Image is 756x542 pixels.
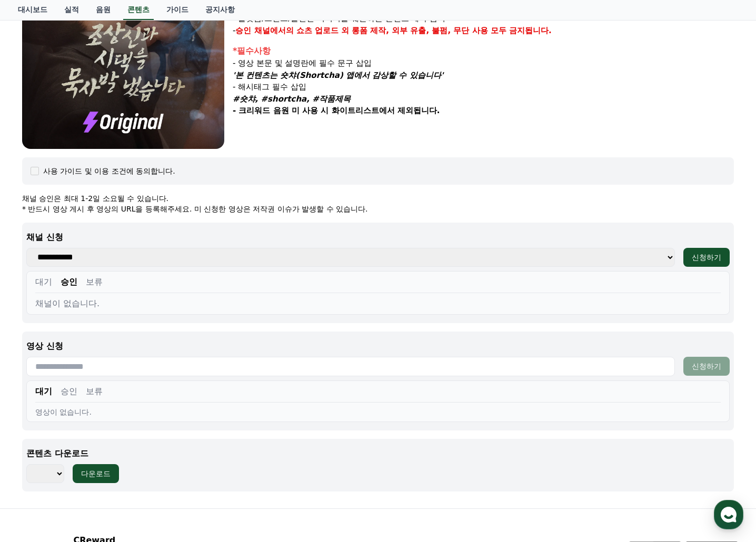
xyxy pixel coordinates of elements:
button: 보류 [86,276,103,288]
p: 채널 신청 [26,231,730,244]
strong: - 크리워드 음원 미 사용 시 화이트리스트에서 제외됩니다. [233,106,440,115]
button: 다운로드 [73,464,119,483]
button: 대기 [35,385,52,398]
strong: 승인 채널에서의 쇼츠 업로드 외 [235,26,349,35]
div: 채널이 없습니다. [35,297,721,310]
p: * 반드시 영상 게시 후 영상의 URL을 등록해주세요. 미 신청한 영상은 저작권 이슈가 발생할 수 있습니다. [22,204,734,214]
div: 다운로드 [81,468,111,479]
span: 홈 [33,349,39,358]
button: 신청하기 [683,357,730,376]
div: *필수사항 [233,45,734,57]
button: 승인 [61,276,77,288]
button: 대기 [35,276,52,288]
p: - [233,25,734,37]
button: 보류 [86,385,103,398]
a: 홈 [3,334,69,360]
button: 신청하기 [683,248,730,267]
div: 사용 가이드 및 이용 조건에 동의합니다. [43,166,175,176]
a: 대화 [69,334,136,360]
p: - 영상 본문 및 설명란에 필수 문구 삽입 [233,57,734,69]
span: 설정 [163,349,175,358]
em: '본 컨텐츠는 숏챠(Shortcha) 앱에서 감상할 수 있습니다' [233,71,443,80]
div: 신청하기 [692,252,721,263]
button: 승인 [61,385,77,398]
a: 설정 [136,334,202,360]
strong: 롱폼 제작, 외부 유출, 불펌, 무단 사용 모두 금지됩니다. [352,26,552,35]
p: - 해시태그 필수 삽입 [233,81,734,93]
p: 채널 승인은 최대 1-2일 소요될 수 있습니다. [22,193,734,204]
em: #숏챠, #shortcha, #작품제목 [233,94,351,104]
p: 콘텐츠 다운로드 [26,447,730,460]
span: 대화 [96,350,109,358]
div: 신청하기 [692,361,721,372]
p: 영상 신청 [26,340,730,353]
div: 영상이 없습니다. [35,407,721,417]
